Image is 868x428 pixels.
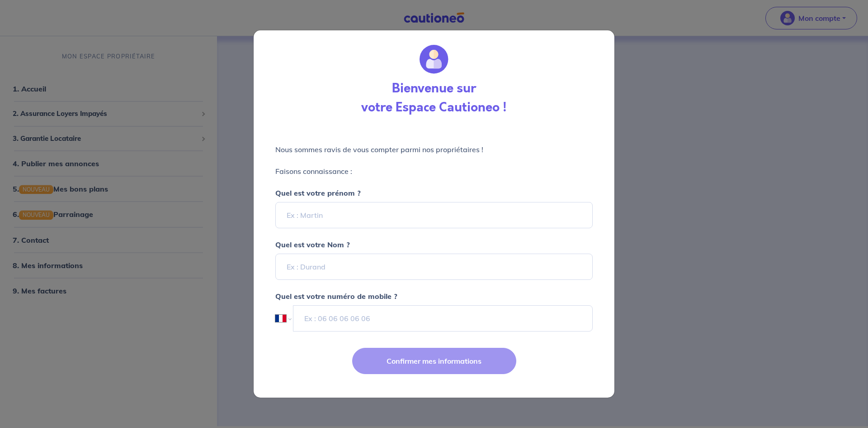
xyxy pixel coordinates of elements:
strong: Quel est votre prénom ? [275,188,361,197]
input: Ex : Martin [275,202,593,228]
h3: votre Espace Cautioneo ! [361,100,507,115]
input: Ex : 06 06 06 06 06 [293,305,593,332]
strong: Quel est votre Nom ? [275,240,350,249]
img: wallet_circle [420,45,448,74]
input: Ex : Durand [275,254,593,280]
p: Nous sommes ravis de vous compter parmi nos propriétaires ! [275,144,593,155]
p: Faisons connaissance : [275,166,593,177]
h3: Bienvenue sur [392,81,476,96]
strong: Quel est votre numéro de mobile ? [275,292,397,301]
